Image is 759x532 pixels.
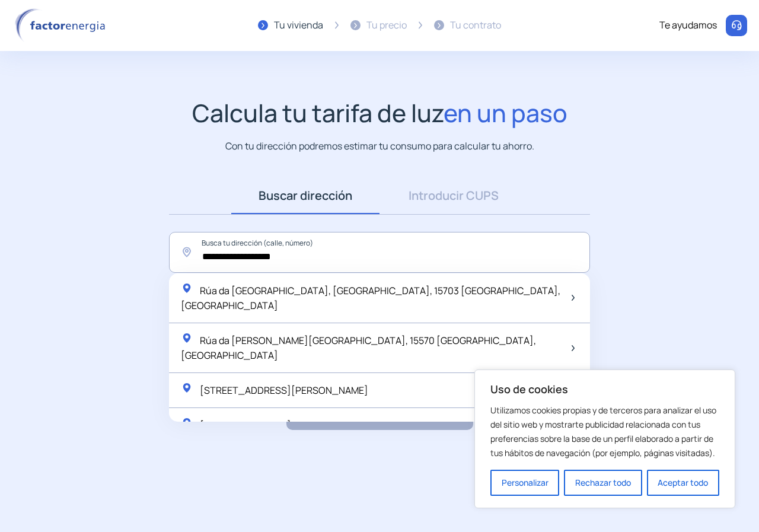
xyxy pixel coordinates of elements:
[181,417,193,429] img: location-pin-green.svg
[200,419,291,432] span: [STREET_ADDRESS]
[181,382,193,394] img: location-pin-green.svg
[192,98,567,128] h1: Calcula tu tarifa de luz
[564,470,642,496] button: Rechazar todo
[490,382,719,396] p: Uso de cookies
[474,369,735,508] div: Uso de cookies
[200,384,368,397] span: [STREET_ADDRESS][PERSON_NAME]
[366,18,407,33] div: Tu precio
[444,96,567,129] span: en un paso
[490,470,559,496] button: Personalizar
[231,177,379,214] a: Buscar dirección
[572,295,575,301] img: arrow-next-item.svg
[490,403,719,460] p: Utilizamos cookies propias y de terceros para analizar el uso del sitio web y mostrarte publicida...
[181,282,193,294] img: location-pin-green.svg
[647,470,719,496] button: Aceptar todo
[731,20,742,31] img: llamar
[659,18,717,33] div: Te ayudamos
[572,345,575,351] img: arrow-next-item.svg
[12,8,113,43] img: logo factor
[450,18,501,33] div: Tu contrato
[181,284,560,313] span: Rúa da [GEOGRAPHIC_DATA], [GEOGRAPHIC_DATA], 15703 [GEOGRAPHIC_DATA], [GEOGRAPHIC_DATA]
[274,18,323,33] div: Tu vivienda
[379,177,528,214] a: Introducir CUPS
[181,332,193,344] img: location-pin-green.svg
[181,334,536,362] span: Rúa da [PERSON_NAME][GEOGRAPHIC_DATA], 15570 [GEOGRAPHIC_DATA], [GEOGRAPHIC_DATA]
[225,139,534,154] p: Con tu dirección podremos estimar tu consumo para calcular tu ahorro.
